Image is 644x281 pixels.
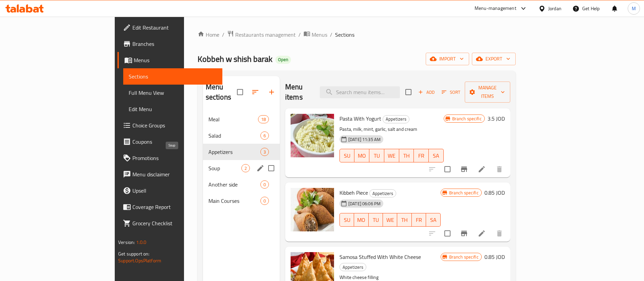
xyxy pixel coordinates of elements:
[470,84,505,101] span: Manage items
[412,213,426,227] button: FR
[118,249,149,258] span: Get support on:
[632,5,636,12] span: M
[117,19,222,36] a: Edit Restaurant
[383,115,409,123] span: Appetizers
[117,117,222,134] a: Choice Groups
[330,31,332,39] li: /
[339,125,444,134] p: Pasta, milk, mint, garlic, salt and cream
[431,55,464,63] span: import
[357,151,367,161] span: MO
[129,72,217,81] span: Sections
[117,36,222,52] a: Branches
[233,85,247,99] span: Select all sections
[208,164,241,172] span: Soup
[208,197,260,205] div: Main Courses
[258,116,269,123] span: 18
[401,85,416,99] span: Select section
[132,23,217,32] span: Edit Restaurant
[343,151,352,161] span: SU
[429,215,438,225] span: SA
[414,149,429,162] button: FR
[203,127,280,144] div: Salad6
[117,134,222,150] a: Coupons
[357,215,366,225] span: MO
[260,180,269,189] div: items
[132,121,217,129] span: Choice Groups
[222,31,224,39] li: /
[339,263,366,271] div: Appetizers
[208,180,260,189] span: Another side
[117,150,222,166] a: Promotions
[472,53,516,65] button: export
[354,213,368,227] button: MO
[440,226,455,241] span: Select to update
[260,131,269,140] div: items
[261,198,269,204] span: 0
[320,86,400,98] input: search
[416,87,437,98] button: Add
[129,105,217,113] span: Edit Menu
[132,154,217,162] span: Promotions
[117,215,222,231] a: Grocery Checklist
[132,170,217,178] span: Menu disclaimer
[335,31,354,39] span: Sections
[491,225,508,242] button: delete
[340,263,366,271] span: Appetizers
[415,215,423,225] span: FR
[132,219,217,227] span: Grocery Checklist
[117,52,222,68] a: Menus
[456,161,472,177] button: Branch-specific-item
[312,31,327,39] span: Menus
[208,115,258,123] span: Meal
[255,163,265,173] button: edit
[478,165,486,173] a: Edit menu item
[203,160,280,176] div: Soup2edit
[258,115,269,123] div: items
[303,30,327,39] a: Menus
[275,57,291,63] span: Open
[339,252,421,262] span: Samosa Stuffed With White Cheese
[198,30,516,39] nav: breadcrumb
[417,88,436,96] span: Add
[261,133,269,139] span: 6
[203,108,280,212] nav: Menu sections
[431,151,441,161] span: SA
[242,165,250,172] span: 2
[118,238,135,247] span: Version:
[400,215,409,225] span: TH
[291,114,334,157] img: Pasta With Yogurt
[371,215,380,225] span: TU
[437,87,465,98] span: Sort items
[261,181,269,188] span: 0
[129,89,217,97] span: Full Menu View
[475,4,516,13] div: Menu-management
[387,151,397,161] span: WE
[208,131,260,140] span: Salad
[132,187,217,195] span: Upsell
[339,188,368,198] span: Kibbeh Piece
[429,149,444,162] button: SA
[203,193,280,209] div: Main Courses0
[440,162,455,176] span: Select to update
[372,151,382,161] span: TU
[285,82,312,102] h2: Menu items
[416,87,437,98] span: Add item
[203,176,280,193] div: Another side0
[198,51,273,67] span: Kobbeh w shish barak
[132,138,217,146] span: Coupons
[417,151,426,161] span: FR
[370,190,396,197] span: Appetizers
[369,149,384,162] button: TU
[117,199,222,215] a: Coverage Report
[132,40,217,48] span: Branches
[346,136,383,143] span: [DATE] 11:35 AM
[548,5,562,12] div: Jordan
[261,149,269,155] span: 3
[446,254,481,260] span: Branch specific
[343,215,351,225] span: SU
[426,213,440,227] button: SA
[260,197,269,205] div: items
[491,161,508,177] button: delete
